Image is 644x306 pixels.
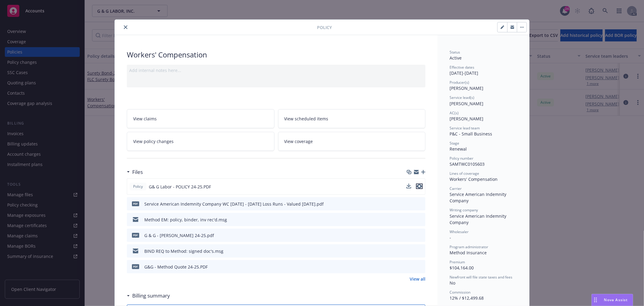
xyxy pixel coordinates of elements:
span: Writing company [450,207,478,213]
span: Lines of coverage [450,171,479,176]
span: AC(s) [450,110,459,116]
div: Workers' Compensation [127,50,425,60]
button: preview file [418,248,423,254]
span: Program administrator [450,244,488,249]
div: Drag to move [592,294,599,306]
a: View scheduled items [278,109,426,128]
span: 12% / $12,499.68 [450,295,484,301]
span: Commission [450,290,470,295]
span: $104,164.00 [450,265,474,271]
button: preview file [418,216,423,223]
span: Method Insurance [450,250,487,256]
span: Premium [450,259,465,265]
span: Active [450,55,462,61]
span: View claims [133,116,157,122]
div: Files [127,168,143,176]
a: View coverage [278,132,426,151]
a: View claims [127,109,274,128]
div: Service American Indemnity Company WC [DATE] - [DATE] Loss Runs - Valued [DATE].pdf [144,201,324,207]
span: Effective dates [450,65,474,70]
span: Renewal [450,146,467,152]
span: Service lead(s) [450,95,474,100]
span: Policy [132,184,144,189]
span: pdf [132,201,139,206]
span: [PERSON_NAME] [450,116,483,122]
div: Add internal notes here... [129,67,423,73]
div: [DATE] - [DATE] [450,65,517,76]
span: P&C - Small Business [450,131,492,137]
button: download file [406,184,411,190]
button: preview file [416,184,423,189]
h3: Billing summary [132,292,170,300]
button: preview file [418,232,423,239]
span: - [450,235,451,240]
span: PDF [132,264,139,269]
div: Method EM: policy, binder, inv rec'd.msg [144,216,227,223]
span: View scheduled items [284,116,328,122]
span: Stage [450,141,459,146]
span: pdf [132,233,139,237]
div: Billing summary [127,292,170,300]
span: [PERSON_NAME] [450,101,483,106]
span: Status [450,50,460,55]
span: Service American Indemnity Company [450,191,508,203]
button: close [122,24,129,31]
div: BIND REQ to Method: signed doc's.msg [144,248,223,254]
span: Policy number [450,156,473,161]
div: G&G - Method Quote 24-25.PDF [144,264,208,270]
div: G & G - [PERSON_NAME] 24-25.pdf [144,232,214,239]
a: View all [410,276,425,282]
a: View policy changes [127,132,274,151]
button: download file [406,184,411,188]
button: download file [408,201,413,207]
button: Nova Assist [591,294,633,306]
button: download file [408,216,413,223]
span: Service lead team [450,125,480,131]
span: Wholesaler [450,229,469,234]
span: No [450,280,455,286]
button: preview file [416,184,423,190]
button: download file [408,232,413,239]
button: download file [408,264,413,270]
span: Carrier [450,186,462,191]
span: G& G Labor - POLICY 24-25.PDF [149,184,211,190]
span: Newfront will file state taxes and fees [450,275,512,280]
span: Producer(s) [450,80,469,85]
span: Nova Assist [604,297,628,302]
span: Policy [317,24,332,31]
span: SAMTWC0105603 [450,161,485,167]
button: preview file [418,264,423,270]
span: Workers' Compensation [450,176,498,182]
button: download file [408,248,413,254]
span: View coverage [284,138,313,145]
span: View policy changes [133,138,174,145]
span: [PERSON_NAME] [450,85,483,91]
span: Service American Indemnity Company [450,213,508,225]
h3: Files [132,168,143,176]
button: preview file [418,201,423,207]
